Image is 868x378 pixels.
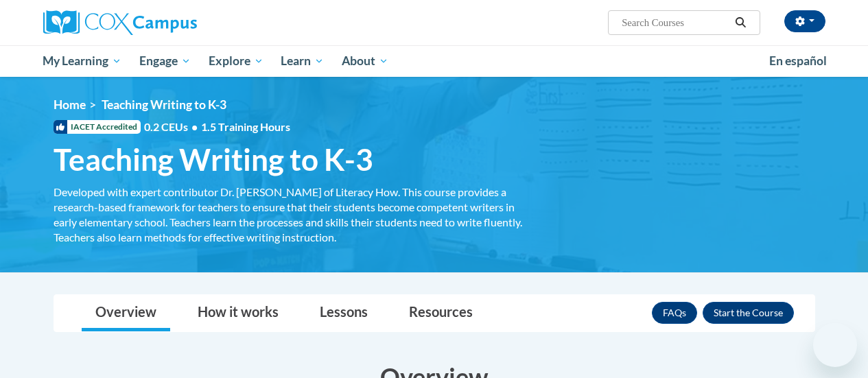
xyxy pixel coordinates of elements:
[82,295,170,331] a: Overview
[43,10,197,35] img: Cox Campus
[184,295,292,331] a: How it works
[620,14,730,31] input: Search Courses
[395,295,486,331] a: Resources
[43,53,121,69] span: My Learning
[813,323,857,367] iframe: Button to launch messaging window
[730,14,751,31] button: Search
[306,295,382,331] a: Lessons
[191,120,198,133] span: •
[54,97,86,112] a: Home
[139,53,191,69] span: Engage
[652,302,697,324] a: FAQs
[784,10,825,32] button: Account Settings
[54,120,141,134] span: IACET Accredited
[54,141,373,178] span: Teaching Writing to K-3
[703,302,794,324] button: Enroll
[769,54,827,68] span: En español
[342,53,388,69] span: About
[333,45,397,77] a: About
[34,45,131,77] a: My Learning
[281,53,324,69] span: Learn
[102,97,226,112] span: Teaching Writing to K-3
[144,119,290,134] span: 0.2 CEUs
[201,120,290,133] span: 1.5 Training Hours
[209,53,263,69] span: Explore
[54,185,527,245] div: Developed with expert contributor Dr. [PERSON_NAME] of Literacy How. This course provides a resea...
[33,45,836,77] div: Main menu
[43,10,290,35] a: Cox Campus
[200,45,272,77] a: Explore
[760,47,836,75] a: En español
[130,45,200,77] a: Engage
[272,45,333,77] a: Learn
